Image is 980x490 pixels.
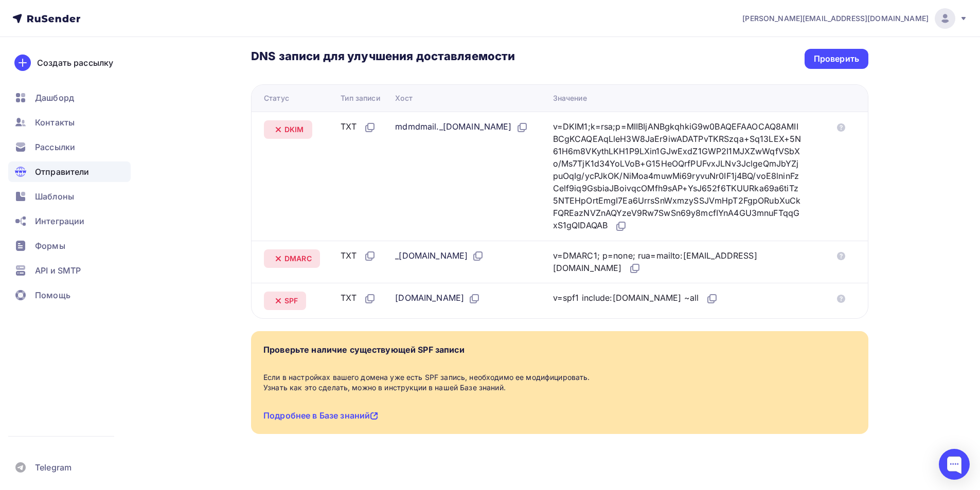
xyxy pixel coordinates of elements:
a: Отправители [8,161,131,182]
a: Формы [8,235,131,256]
div: Проверьте наличие существующей SPF записи [263,343,465,356]
div: v=DKIM1;k=rsa;p=MIIBIjANBgkqhkiG9w0BAQEFAAOCAQ8AMIIBCgKCAQEAqLleH3W8JaEr9iwADATPvTKRSzqa+Sq13LEX+... [553,120,802,232]
div: Значение [553,93,587,103]
span: Интеграции [35,215,84,227]
span: API и SMTP [35,264,81,277]
div: mdmdmail._[DOMAIN_NAME] [395,120,528,134]
span: Дашборд [35,92,74,104]
a: Подробнее в Базе знаний [263,410,378,421]
h3: DNS записи для улучшения доставляемости [251,49,515,65]
a: Дашборд [8,87,131,108]
div: Статус [264,93,289,103]
div: v=DMARC1; p=none; rua=mailto:[EMAIL_ADDRESS][DOMAIN_NAME] [553,249,802,275]
div: v=spf1 include:[DOMAIN_NAME] ~all [553,292,719,305]
div: [DOMAIN_NAME] [395,292,480,305]
a: Рассылки [8,137,131,157]
span: DMARC [284,253,312,264]
span: SPF [284,296,298,306]
div: TXT [341,120,376,134]
span: Помощь [35,289,70,301]
a: Шаблоны [8,186,131,207]
div: Проверить [814,53,859,65]
span: Отправители [35,166,90,178]
div: Хост [395,93,413,103]
div: TXT [341,249,376,263]
span: DKIM [284,124,304,135]
a: [PERSON_NAME][EMAIL_ADDRESS][DOMAIN_NAME] [742,8,968,29]
a: Контакты [8,112,131,133]
div: _[DOMAIN_NAME] [395,249,484,263]
div: Создать рассылку [37,57,113,69]
span: Шаблоны [35,190,74,203]
span: Рассылки [35,141,75,153]
div: TXT [341,292,376,305]
span: Контакты [35,116,75,129]
span: [PERSON_NAME][EMAIL_ADDRESS][DOMAIN_NAME] [742,13,929,24]
div: Тип записи [341,93,380,103]
span: Telegram [35,461,72,474]
span: Формы [35,240,65,252]
div: Если в настройках вашего домена уже есть SPF запись, необходимо ее модифицировать. Узнать как это... [263,372,856,393]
